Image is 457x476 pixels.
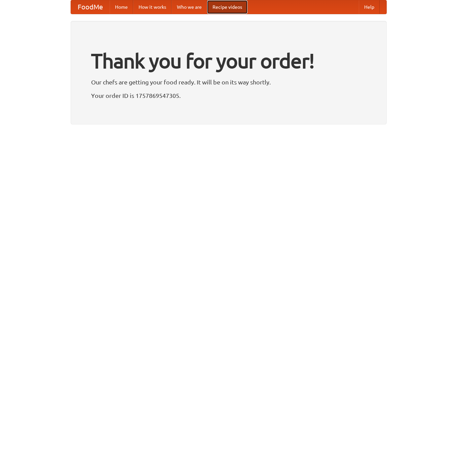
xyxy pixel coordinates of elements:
[91,77,366,87] p: Our chefs are getting your food ready. It will be on its way shortly.
[359,0,380,14] a: Help
[71,0,110,14] a: FoodMe
[91,45,366,77] h1: Thank you for your order!
[207,0,247,14] a: Recipe videos
[110,0,133,14] a: Home
[133,0,172,14] a: How it works
[172,0,207,14] a: Who we are
[91,90,366,101] p: Your order ID is 1757869547305.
